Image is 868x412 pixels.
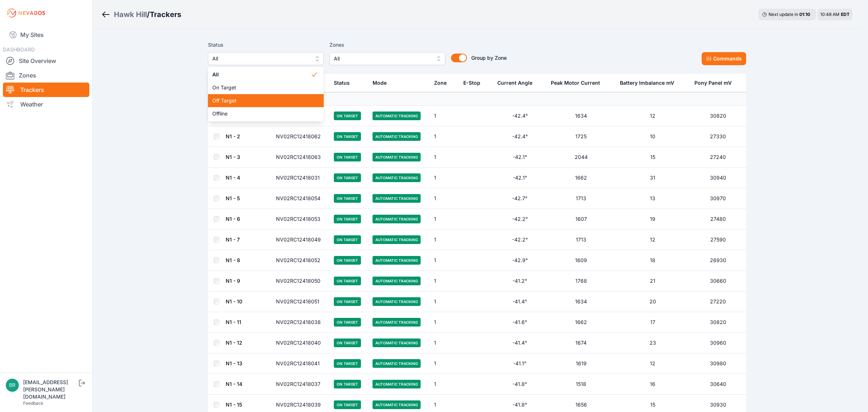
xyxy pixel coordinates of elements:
[212,84,311,91] span: On Target
[208,52,324,65] button: All
[212,110,311,117] span: Offline
[212,71,311,78] span: All
[212,54,309,63] span: All
[212,97,311,104] span: Off Target
[208,67,324,122] div: All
